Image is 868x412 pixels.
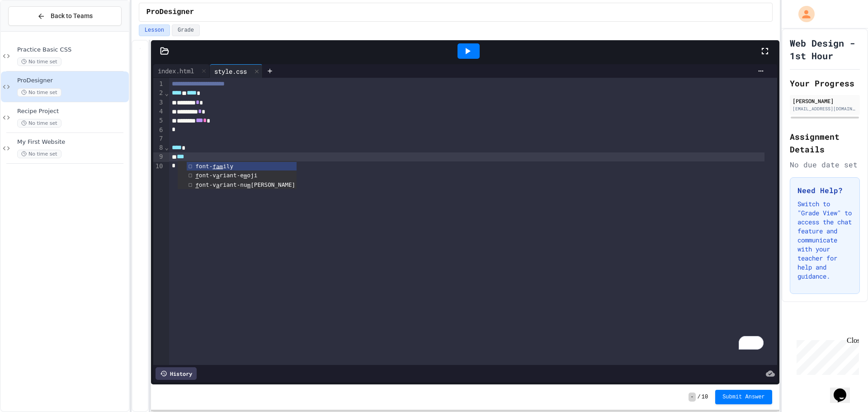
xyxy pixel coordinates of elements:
span: m [247,182,251,189]
span: Practice Basic CSS [17,46,127,54]
span: Back to Teams [51,11,93,21]
h2: Assignment Details [790,130,860,156]
span: ont-v riant-e oji [195,172,257,179]
span: m [244,172,247,179]
span: a [216,182,220,189]
span: ProDesigner [17,77,127,85]
span: Recipe Project [17,108,127,115]
div: style.css [210,64,263,78]
div: No due date set [790,159,860,170]
ul: Completions [178,161,297,189]
span: font- ily [195,163,233,170]
span: My First Website [17,138,127,146]
div: 10 [153,162,165,171]
h2: Your Progress [790,77,860,90]
span: Submit Answer [722,393,765,401]
span: f [195,182,199,189]
h3: Need Help? [797,185,852,196]
iframe: chat widget [830,376,859,403]
div: [EMAIL_ADDRESS][DOMAIN_NAME] [793,105,857,112]
span: a [216,172,220,179]
span: fam [212,163,223,170]
span: No time set [17,150,61,158]
span: / [698,393,701,401]
p: Switch to "Grade View" to access the chat feature and communicate with your teacher for help and ... [797,199,852,281]
div: 4 [153,107,165,116]
iframe: chat widget [793,336,859,375]
span: No time set [17,57,61,66]
div: To enrich screen reader interactions, please activate Accessibility in Grammarly extension settings [169,78,777,365]
div: 5 [153,116,165,125]
span: f [195,172,199,179]
div: Chat with us now!Close [4,4,62,57]
span: ProDesigner [146,7,194,18]
div: index.html [153,66,198,76]
div: 6 [153,126,165,135]
button: Submit Answer [715,390,772,404]
div: 8 [153,143,165,152]
button: Grade [172,24,200,36]
span: No time set [17,88,61,97]
div: style.css [210,66,251,76]
div: 7 [153,134,165,143]
button: Lesson [139,24,170,36]
h1: Web Design - 1st Hour [790,37,860,62]
span: - [689,393,695,402]
span: No time set [17,119,61,128]
span: 10 [702,393,708,401]
div: My Account [789,4,817,24]
button: Back to Teams [8,6,122,26]
div: 1 [153,80,165,89]
div: index.html [153,64,210,78]
span: ont-v riant-nu [PERSON_NAME] [195,181,295,188]
div: 9 [153,152,165,161]
div: 2 [153,89,165,98]
div: History [156,367,197,380]
div: 3 [153,98,165,107]
span: Fold line [165,90,169,97]
span: Fold line [165,144,169,151]
div: [PERSON_NAME] [793,97,857,105]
